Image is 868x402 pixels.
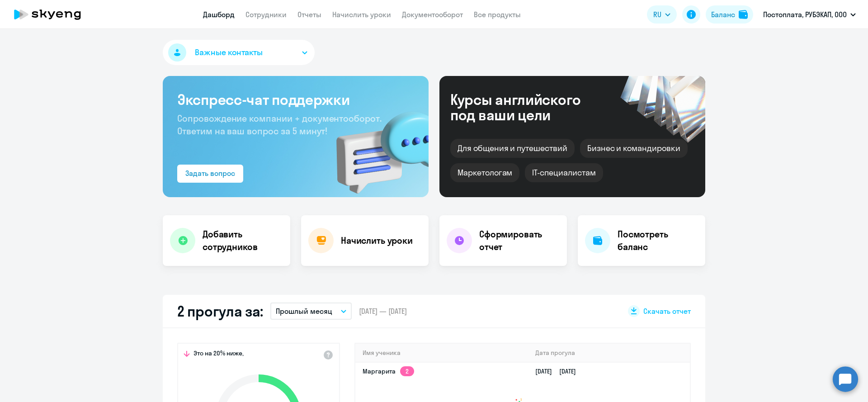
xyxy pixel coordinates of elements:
[402,10,463,19] a: Документооборот
[177,165,243,183] button: Задать вопрос
[341,234,413,247] h4: Начислить уроки
[193,349,244,360] span: Это на 20% ниже,
[177,302,263,320] h2: 2 прогула за:
[332,10,391,19] a: Начислить уроки
[647,5,677,24] button: RU
[195,47,263,58] span: Важные контакты
[450,163,519,182] div: Маркетологам
[355,344,528,362] th: Имя ученика
[177,113,382,137] span: Сопровождение компании + документооборот. Ответим на ваш вопрос за 5 минут!
[535,367,583,375] a: [DATE][DATE]
[163,40,315,65] button: Важные контакты
[450,92,605,123] div: Курсы английского под ваши цели
[276,306,332,317] p: Прошлый месяц
[479,228,560,253] h4: Сформировать отчет
[185,168,235,179] div: Задать вопрос
[528,344,690,362] th: Дата прогула
[297,10,321,19] a: Отчеты
[323,95,429,197] img: bg-img
[359,306,407,316] span: [DATE] — [DATE]
[711,9,735,20] div: Баланс
[270,303,352,320] button: Прошлый месяц
[739,10,748,19] img: balance
[618,228,698,253] h4: Посмотреть баланс
[653,9,661,20] span: RU
[759,4,860,25] button: Постоплата, РУБЭКАП, ООО
[203,228,283,253] h4: Добавить сотрудников
[177,90,414,109] h3: Экспресс-чат поддержки
[203,10,235,19] a: Дашборд
[580,139,688,158] div: Бизнес и командировки
[400,366,414,376] app-skyeng-badge: 2
[245,10,287,19] a: Сотрудники
[474,10,521,19] a: Все продукты
[450,139,575,158] div: Для общения и путешествий
[525,163,603,182] div: IT-специалистам
[363,367,414,375] a: Маргарита2
[643,306,691,316] span: Скачать отчет
[706,5,753,24] button: Балансbalance
[763,9,847,20] p: Постоплата, РУБЭКАП, ООО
